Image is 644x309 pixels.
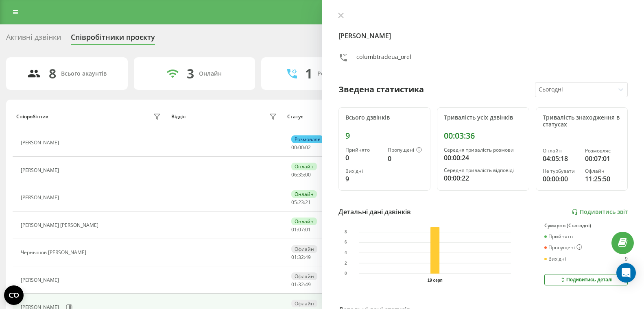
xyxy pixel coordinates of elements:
[444,168,522,173] div: Середня тривалість відповіді
[585,154,621,163] div: 00:07:01
[444,173,522,183] div: 00:00:22
[317,70,357,77] div: Розмовляють
[4,285,24,305] button: Open CMP widget
[345,147,381,153] div: Прийнято
[625,256,628,262] div: 9
[291,227,311,233] div: : :
[345,174,381,184] div: 9
[291,218,317,225] div: Онлайн
[291,255,311,260] div: : :
[345,153,381,163] div: 0
[199,70,222,77] div: Онлайн
[16,114,48,120] div: Співробітник
[444,114,522,121] div: Тривалість усіх дзвінків
[305,171,311,178] span: 00
[543,154,579,163] div: 04:05:18
[291,300,317,307] div: Офлайн
[49,66,56,81] div: 8
[305,199,311,206] span: 21
[338,83,424,96] div: Зведена статистика
[444,153,522,163] div: 00:00:24
[291,281,297,288] span: 01
[291,145,311,150] div: : :
[585,174,621,184] div: 11:25:50
[6,33,61,46] div: Активні дзвінки
[291,190,317,198] div: Онлайн
[291,282,311,287] div: : :
[388,147,424,154] div: Пропущені
[305,66,312,81] div: 1
[543,114,621,128] div: Тривалість знаходження в статусах
[544,274,628,285] button: Подивитись деталі
[291,254,297,261] span: 01
[291,172,311,178] div: : :
[345,261,347,265] text: 2
[298,281,304,288] span: 32
[291,171,297,178] span: 06
[338,31,628,41] h4: [PERSON_NAME]
[345,272,347,276] text: 0
[298,199,304,206] span: 23
[544,244,582,251] div: Пропущені
[291,163,317,170] div: Онлайн
[305,254,311,261] span: 49
[21,195,61,200] div: [PERSON_NAME]
[305,144,311,151] span: 02
[345,250,347,255] text: 4
[388,154,424,163] div: 0
[171,114,186,120] div: Відділ
[21,222,100,228] div: [PERSON_NAME] [PERSON_NAME]
[21,277,61,283] div: [PERSON_NAME]
[61,70,107,77] div: Всього акаунтів
[298,144,304,151] span: 00
[543,174,579,184] div: 00:00:00
[544,256,566,262] div: Вихідні
[71,33,155,46] div: Співробітники проєкту
[345,131,424,141] div: 9
[427,278,442,283] text: 19 серп
[559,276,613,283] div: Подивитись деталі
[544,234,573,239] div: Прийнято
[291,245,317,253] div: Офлайн
[298,254,304,261] span: 32
[543,168,579,174] div: Не турбувати
[345,114,424,121] div: Всього дзвінків
[345,240,347,245] text: 6
[291,200,311,205] div: : :
[305,281,311,288] span: 49
[356,53,411,65] div: columbtradeua_orel
[345,168,381,174] div: Вихідні
[21,140,61,146] div: [PERSON_NAME]
[444,147,522,153] div: Середня тривалість розмови
[544,223,628,228] div: Сумарно (Сьогодні)
[543,148,579,154] div: Онлайн
[572,209,628,215] a: Подивитись звіт
[616,263,636,283] div: Open Intercom Messenger
[585,168,621,174] div: Офлайн
[585,148,621,154] div: Розмовляє
[291,144,297,151] span: 00
[305,226,311,233] span: 01
[187,66,194,81] div: 3
[291,135,323,143] div: Розмовляє
[298,171,304,178] span: 35
[291,226,297,233] span: 01
[291,199,297,206] span: 05
[287,114,303,120] div: Статус
[444,131,522,141] div: 00:03:36
[298,226,304,233] span: 07
[21,250,88,255] div: Чернышов [PERSON_NAME]
[338,207,411,217] div: Детальні дані дзвінків
[345,230,347,234] text: 8
[291,272,317,280] div: Офлайн
[21,168,61,173] div: [PERSON_NAME]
